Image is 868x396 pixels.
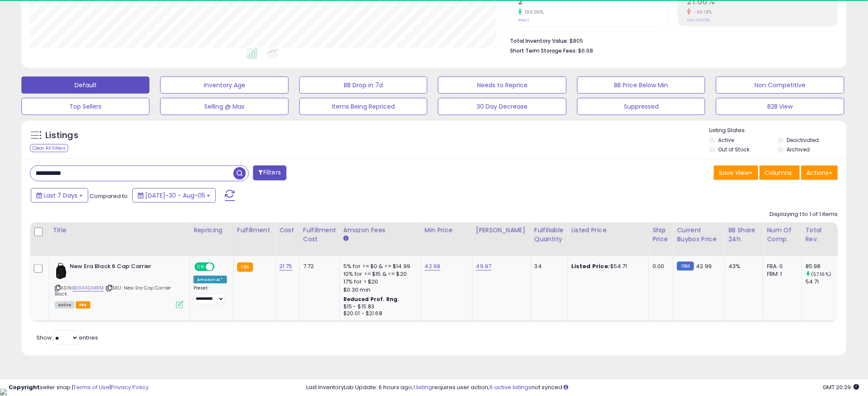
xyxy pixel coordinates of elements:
img: 31D51KdCJYL._SL40_.jpg [55,263,68,280]
h5: Listings [45,130,78,142]
div: Title [53,226,186,235]
div: Last InventoryLab Update: 6 hours ago, requires user action, not synced. [306,384,859,392]
div: Current Buybox Price [677,226,721,244]
div: FBA: 0 [767,263,795,270]
button: Top Sellers [21,98,149,115]
div: 34 [534,263,561,270]
div: Fulfillment [237,226,272,235]
a: Privacy Policy [111,383,149,391]
p: Listing States: [710,127,847,135]
button: Default [21,77,149,94]
button: Inventory Age [160,77,288,94]
span: All listings currently available for purchase on Amazon [55,301,75,309]
div: $0.30 min [343,286,415,294]
div: [PERSON_NAME] [476,226,527,235]
div: Num of Comp. [767,226,798,244]
small: (57.16%) [811,271,831,278]
span: 42.99 [696,262,712,270]
span: FBA [76,301,90,309]
div: Min Price [425,226,469,235]
div: Total Rev. [805,226,837,244]
span: $6.68 [578,47,593,55]
small: FBA [237,263,253,272]
div: 10% for >= $15 & <= $20 [343,270,415,278]
div: Ship Price [653,226,670,244]
a: 6 active listings [489,383,531,391]
a: 49.97 [476,262,492,271]
div: ASIN: [55,263,183,307]
button: [DATE]-30 - Aug-05 [132,188,216,203]
a: 42.99 [425,262,441,271]
div: 54.71 [805,278,840,286]
small: FBM [677,262,694,271]
small: -66.18% [691,9,713,15]
small: Amazon Fees. [343,235,349,242]
li: $805 [510,35,832,45]
div: Listed Price [571,226,645,235]
b: Total Inventory Value: [510,37,568,44]
label: Out of Stock [719,146,750,153]
button: B2B View [716,98,844,115]
b: New Era Black 6 Cap Carrier [70,263,174,273]
button: Selling @ Max [160,98,288,115]
div: 85.98 [805,263,840,270]
div: Repricing [194,226,230,235]
label: Active [719,136,734,144]
div: 0.00 [653,263,667,270]
div: 43% [728,263,757,270]
a: Terms of Use [73,383,110,391]
div: $15 - $15.83 [343,303,415,310]
span: ON [195,263,206,271]
button: BB Drop in 7d [299,77,427,94]
button: Non Competitive [716,77,844,94]
button: Save View [714,165,758,180]
button: BB Price Below Min [577,77,705,94]
small: Prev: 64.05% [687,18,710,23]
span: [DATE]-30 - Aug-05 [145,191,205,200]
div: Amazon Fees [343,226,418,235]
span: 2025-08-13 20:29 GMT [823,383,859,391]
small: Prev: 1 [518,18,529,23]
strong: Copyright [9,383,40,391]
b: Short Term Storage Fees: [510,47,577,54]
div: seller snap | | [9,384,149,392]
span: | SKU: New Era Cap Carrier Black [55,284,171,297]
button: Columns [760,165,800,180]
span: Compared to: [89,192,129,200]
span: Show: entries [36,334,98,342]
a: B00440AXRM [72,284,104,292]
button: Last 7 Days [31,188,88,203]
div: 7.72 [303,263,333,270]
b: Reduced Prof. Rng. [343,296,400,303]
div: 17% for > $20 [343,278,415,286]
button: Needs to Reprice [438,77,566,94]
div: Cost [279,226,296,235]
span: Last 7 Days [44,191,78,200]
div: BB Share 24h. [728,226,760,244]
div: Amazon AI * [194,276,227,284]
div: Preset: [194,285,227,304]
div: Clear All Filters [30,144,68,152]
a: 1 listing [413,383,432,391]
a: 21.75 [279,262,292,271]
b: Listed Price: [571,262,610,270]
span: Columns [765,168,792,177]
div: $54.71 [571,263,642,270]
div: $20.01 - $21.68 [343,310,415,317]
div: Fulfillment Cost [303,226,336,244]
small: 100.00% [522,9,544,15]
div: FBM: 1 [767,270,795,278]
div: 5% for >= $0 & <= $14.99 [343,263,415,270]
div: Displaying 1 to 1 of 1 items [770,210,838,219]
div: Fulfillable Quantity [534,226,564,244]
button: Suppressed [577,98,705,115]
button: Filters [253,165,286,180]
label: Archived [787,146,810,153]
button: Items Being Repriced [299,98,427,115]
span: OFF [213,263,227,271]
button: Actions [801,165,838,180]
label: Deactivated [787,136,819,144]
button: 30 Day Decrease [438,98,566,115]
